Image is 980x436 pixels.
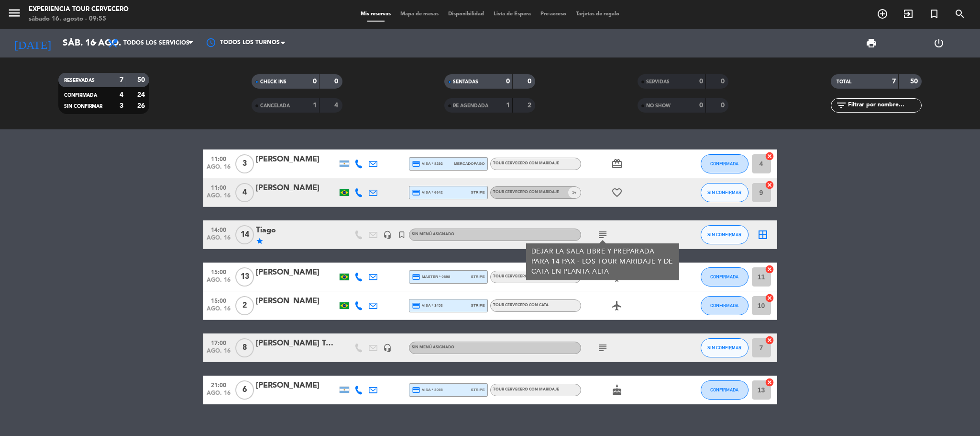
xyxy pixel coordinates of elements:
span: ago. 16 [207,235,231,246]
i: border_all [757,229,769,241]
strong: 24 [137,92,147,98]
strong: 26 [137,103,147,109]
span: visa * 6642 [412,188,443,197]
i: credit_card [412,273,420,281]
span: Tour cervecero con maridaje [493,190,559,194]
strong: 3 [120,103,123,109]
i: exit_to_app [903,8,914,20]
strong: 0 [721,78,727,85]
span: ago. 16 [207,193,231,204]
i: add_circle_outline [877,8,888,20]
span: Sin menú asignado [412,232,454,236]
i: credit_card [412,188,420,197]
span: Tour cervecero con maridaje [493,161,559,165]
span: visa * 1453 [412,301,443,310]
strong: 4 [120,92,123,98]
strong: 0 [334,78,340,85]
i: headset_mic [383,230,392,239]
span: CANCELADA [260,103,290,108]
strong: 4 [334,102,340,109]
span: print [866,37,877,49]
strong: 0 [506,78,510,85]
i: cancel [765,335,774,345]
i: menu [7,6,22,20]
span: 8 [235,338,254,357]
button: SIN CONFIRMAR [701,338,749,357]
span: Tarjetas de regalo [571,11,624,17]
span: RE AGENDADA [453,103,488,108]
span: SIN CONFIRMAR [707,345,741,350]
i: cancel [765,264,774,274]
span: v [568,187,581,198]
span: 1 [572,189,574,195]
strong: 7 [120,77,123,83]
i: airplanemode_active [611,300,623,311]
span: Tour cervecero con maridaje [493,388,559,391]
span: RESERVADAS [64,78,95,83]
button: menu [7,6,22,23]
strong: 50 [910,78,920,85]
button: CONFIRMADA [701,380,749,400]
strong: 7 [892,78,896,85]
span: SERVIDAS [646,80,670,84]
span: NO SHOW [646,103,671,108]
button: CONFIRMADA [701,296,749,315]
div: sábado 16. agosto - 09:55 [29,14,129,24]
i: headset_mic [383,344,392,352]
input: Filtrar por nombre... [847,100,921,111]
i: search [954,8,966,20]
span: CONFIRMADA [710,274,738,279]
span: master * 0898 [412,273,451,281]
strong: 0 [528,78,533,85]
i: arrow_drop_down [89,37,100,49]
span: CONFIRMADA [710,303,738,308]
i: cancel [765,378,774,387]
i: star [256,237,264,245]
span: stripe [471,189,485,195]
i: power_settings_new [933,37,945,49]
span: Lista de Espera [489,11,536,17]
i: cancel [765,151,774,161]
strong: 0 [699,78,703,85]
div: [PERSON_NAME] [256,295,337,308]
div: [PERSON_NAME] Turismo [256,337,337,350]
i: credit_card [412,160,420,168]
div: Experiencia Tour Cervecero [29,5,129,14]
button: SIN CONFIRMAR [701,225,749,244]
span: CONFIRMADA [64,93,97,98]
i: subject [597,342,608,354]
i: card_giftcard [611,158,623,170]
span: Tour cervecero con cata [493,303,549,307]
span: ago. 16 [207,348,231,359]
span: Disponibilidad [443,11,489,17]
span: SENTADAS [453,80,478,84]
span: 11:00 [207,182,231,193]
span: CHECK INS [260,80,286,84]
i: credit_card [412,301,420,310]
span: 13 [235,267,254,287]
div: [PERSON_NAME] [256,379,337,392]
strong: 1 [506,102,510,109]
span: 4 [235,183,254,202]
span: ago. 16 [207,306,231,317]
div: Tiago [256,224,337,237]
span: Todos los servicios [123,40,189,46]
span: 2 [235,296,254,315]
span: visa * 3055 [412,386,443,394]
span: stripe [471,302,485,309]
span: stripe [471,274,485,280]
strong: 2 [528,102,533,109]
i: turned_in_not [928,8,940,20]
span: 14 [235,225,254,244]
span: Mis reservas [356,11,396,17]
span: 6 [235,380,254,400]
span: SIN CONFIRMAR [707,190,741,195]
span: Mapa de mesas [396,11,443,17]
span: 17:00 [207,337,231,348]
span: ago. 16 [207,277,231,288]
i: filter_list [836,100,847,111]
div: [PERSON_NAME] [256,182,337,195]
i: cancel [765,180,774,190]
span: 15:00 [207,295,231,306]
span: stripe [471,387,485,393]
